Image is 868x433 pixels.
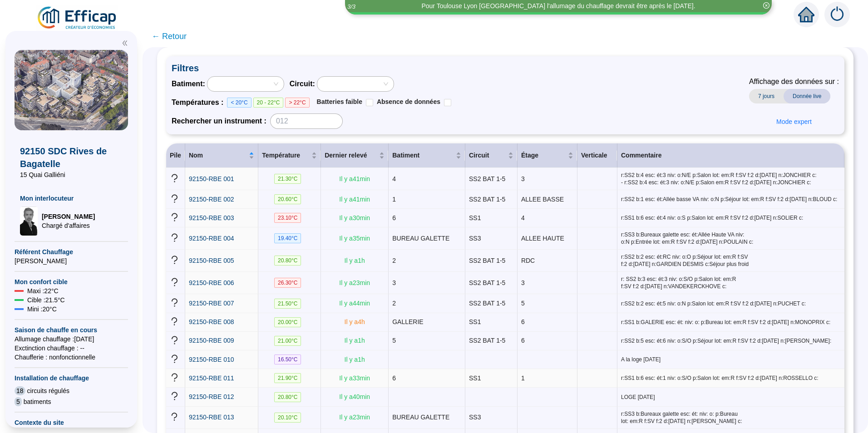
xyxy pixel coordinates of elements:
[521,235,564,242] span: ALLEE HAUTE
[521,318,525,325] span: 6
[469,151,506,160] span: Circuit
[617,143,844,168] th: Commentaire
[274,278,301,288] span: 26.30 °C
[189,175,234,182] span: 92150-RBE 001
[763,2,769,9] span: close-circle
[621,172,841,186] span: r:SS2 b:4 esc: ét:3 niv: o:N/E p:Salon lot: em:R f:SV f:2 d:[DATE] n:JONCHIER c: - r:SS2 b:4 esc:...
[521,279,525,286] span: 3
[317,98,362,105] span: Batteries faible
[189,355,234,364] a: 92150-RBE 010
[189,299,234,308] a: 92150-RBE 007
[274,317,301,327] span: 20.00 °C
[189,300,234,307] span: 92150-RBE 007
[321,143,389,168] th: Dernier relevé
[20,194,123,203] span: Mon interlocuteur
[189,257,234,264] span: 92150-RBE 005
[189,151,247,160] span: Nom
[377,98,440,105] span: Absence de données
[469,235,481,242] span: SS3
[392,300,396,307] span: 2
[189,174,234,184] a: 92150-RBE 001
[521,374,525,382] span: 1
[621,214,841,221] span: r:SS1 b:6 esc: ét:4 niv: o:S p:Salon lot: em:R f:SV f:2 d:[DATE] n:SOLIER c:
[189,413,234,421] span: 92150-RBE 013
[42,221,95,230] span: Chargé d'affaires
[253,98,284,108] span: 20 - 22°C
[469,196,505,203] span: SS2 BAT 1-5
[274,413,301,423] span: 20.10 °C
[465,143,518,168] th: Circuit
[621,276,841,290] span: r: SS2 b:3 esc: ét:3 niv: o:S/O p:Salon lot: em:R f:SV f:2 d:[DATE] n:VANDEKERCKHOVE c:
[270,113,343,129] input: 012
[15,247,128,256] span: Référent Chauffage
[274,392,301,402] span: 20.80 °C
[325,151,377,160] span: Dernier relevé
[339,214,370,221] span: Il y a 30 min
[621,410,841,425] span: r:SS3 b:Bureaux galette esc: ét: niv: o: p:Bureau lot: em:R f:SV f:2 d:[DATE] n:[PERSON_NAME] c:
[776,117,812,127] span: Mode expert
[521,175,525,182] span: 3
[521,214,525,221] span: 4
[392,257,396,264] span: 2
[339,196,370,203] span: Il y a 41 min
[285,98,309,108] span: > 22°C
[469,318,481,325] span: SS1
[152,30,187,43] span: ← Retour
[621,319,841,326] span: r:SS1 b:GALERIE esc: ét: niv: o: p:Bureau lot: em:R f:SV f:2 d:[DATE] n:MONOPRIX c:
[274,354,301,364] span: 16.50 °C
[392,151,454,160] span: Batiment
[189,393,234,400] span: 92150-RBE 012
[274,213,301,223] span: 23.10 °C
[621,196,841,203] span: r:SS2 b:1 esc: ét:Allée basse VA niv: o:N p:Séjour lot: em:R f:SV f:2 d:[DATE] n:BLOUD c:
[784,89,830,103] span: Donnée live
[189,214,234,221] span: 92150-RBE 003
[15,344,128,353] span: Exctinction chauffage : --
[824,2,850,27] img: alerts
[15,353,128,362] span: Chaufferie : non fonctionnelle
[621,300,841,307] span: r:SS2 b:2 esc: ét:5 niv: o:N p:Salon lot: em:R f:SV f:2 d:[DATE] n:PUCHET c:
[227,98,251,108] span: < 20°C
[345,257,365,264] span: Il y a 1 h
[189,374,234,383] a: 92150-RBE 011
[15,374,128,383] span: Installation de chauffage
[392,279,396,286] span: 3
[27,295,65,305] span: Cible : 21.5 °C
[189,336,234,345] a: 92150-RBE 009
[339,413,370,421] span: Il y a 23 min
[170,152,181,159] span: Pile
[345,337,365,344] span: Il y a 1 h
[20,145,123,170] span: 92150 SDC Rives de Bagatelle
[15,397,22,406] span: 5
[189,337,234,344] span: 92150-RBE 009
[521,257,535,264] span: RDC
[15,418,128,427] span: Contexte du site
[170,391,179,401] span: question
[172,79,205,89] span: Batiment :
[339,393,370,400] span: Il y a 40 min
[15,335,128,344] span: Allumage chauffage : [DATE]
[172,62,839,74] span: Filtres
[749,76,839,87] span: Affichage des données sur :
[469,279,505,286] span: SS2 BAT 1-5
[170,233,179,242] span: question
[170,354,179,364] span: question
[392,337,396,344] span: 5
[274,256,301,266] span: 20.80 °C
[274,336,301,346] span: 21.00 °C
[392,196,396,203] span: 1
[189,256,234,266] a: 92150-RBE 005
[172,97,227,108] span: Températures :
[469,300,505,307] span: SS2 BAT 1-5
[389,143,465,168] th: Batiment
[749,89,784,103] span: 7 jours
[339,374,370,382] span: Il y a 33 min
[170,173,179,183] span: question
[621,253,841,268] span: r:SS2 b:2 esc: ét:RC niv: o:O p:Séjour lot: em:R f:SV f:2 d:[DATE] n:GARDIEN DESMIS c:Séjour plus...
[189,318,234,325] span: 92150-RBE 008
[15,386,25,395] span: 18
[621,374,841,382] span: r:SS1 b:6 esc: ét:1 niv: o:S/O p:Salon lot: em:R f:SV f:2 d:[DATE] n:ROSSELLO c:
[42,212,95,221] span: [PERSON_NAME]
[36,5,118,31] img: efficap energie logo
[185,143,258,168] th: Nom
[27,386,69,395] span: circuits régulés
